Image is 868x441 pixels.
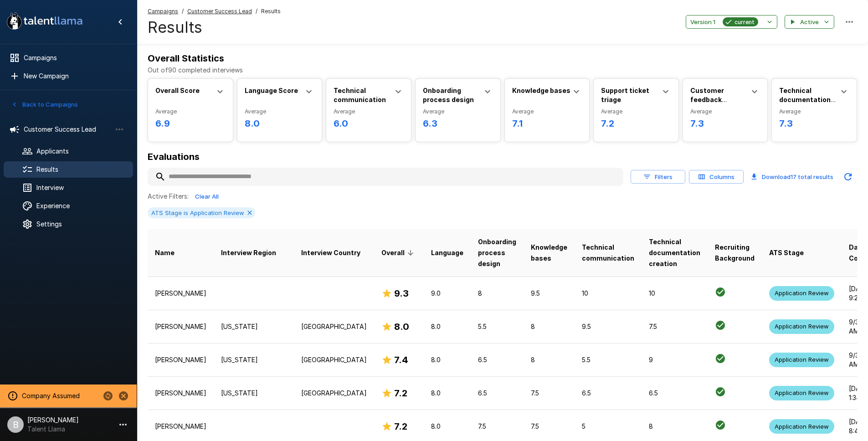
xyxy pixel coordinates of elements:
button: Updated Today - 12:04 PM [839,168,857,186]
span: Average [334,107,404,116]
p: Out of 90 completed interviews [148,66,857,75]
p: [GEOGRAPHIC_DATA] [301,389,367,398]
p: [PERSON_NAME] [155,355,206,364]
h6: 6.9 [155,116,226,131]
h6: 6.0 [334,116,404,131]
b: Overall Statistics [148,53,224,64]
span: / [256,7,257,16]
p: [GEOGRAPHIC_DATA] [301,355,367,364]
p: 8 [531,322,567,331]
p: Active Filters: [148,192,189,201]
svg: Criteria Met [715,420,726,431]
b: Evaluations [148,151,200,162]
h6: 6.3 [423,116,493,131]
p: 7.5 [478,422,516,431]
button: Version 1current [686,15,777,29]
p: 8.0 [431,389,463,398]
span: Average [512,107,582,116]
span: Application Review [769,322,834,331]
span: Knowledge bases [531,242,567,264]
svg: Criteria Met [715,353,726,364]
span: Interview Region [221,247,276,258]
h6: 7.1 [512,116,582,131]
svg: Criteria Met [715,386,726,397]
span: ATS Stage [769,247,804,258]
span: Average [155,107,226,116]
span: Application Review [769,422,834,431]
b: Language Score [245,87,298,94]
p: 7.5 [649,322,700,331]
p: 9 [649,355,700,364]
p: 8 [649,422,700,431]
p: [US_STATE] [221,322,287,331]
p: 6.5 [478,389,516,398]
p: 8.0 [431,422,463,431]
b: Support ticket triage [601,87,649,103]
h6: 9.3 [394,286,409,301]
p: [PERSON_NAME] [155,422,206,431]
span: Average [779,107,849,116]
span: Version 1 [690,17,715,27]
span: Average [601,107,671,116]
h6: 8.0 [394,319,409,334]
b: Knowledge bases [512,87,570,94]
span: Interview Country [301,247,360,258]
p: [PERSON_NAME] [155,289,206,298]
span: Application Review [769,389,834,397]
u: Customer Success Lead [187,8,252,15]
p: [GEOGRAPHIC_DATA] [301,322,367,331]
p: [PERSON_NAME] [155,389,206,398]
u: Campaigns [148,8,178,15]
p: 8.0 [431,322,463,331]
p: 5.5 [478,322,516,331]
b: Onboarding process design [423,87,474,103]
span: Application Review [769,289,834,297]
button: Filters [631,170,685,184]
p: 9.5 [531,289,567,298]
h6: 7.2 [601,116,671,131]
b: Technical communication [334,87,386,103]
h6: 7.3 [690,116,760,131]
p: [US_STATE] [221,355,287,364]
b: Overall Score [155,87,200,94]
span: current [731,17,758,27]
button: Download17 total results [747,168,837,186]
b: Customer feedback management [690,87,735,113]
span: / [182,7,184,16]
span: Overall [381,247,416,258]
span: Recruiting Background [715,242,755,264]
p: 7.5 [531,389,567,398]
p: 8.0 [431,355,463,364]
h6: 8.0 [245,116,315,131]
span: Application Review [769,355,834,364]
p: 6.5 [478,355,516,364]
h6: 7.2 [394,386,407,400]
p: 6.5 [649,389,700,398]
svg: Criteria Met [715,287,726,297]
p: 6.5 [582,389,634,398]
button: Columns [689,170,744,184]
p: 9.5 [582,322,634,331]
h4: Results [148,18,281,37]
p: 5.5 [582,355,634,364]
h6: 7.2 [394,419,407,434]
span: Language [431,247,463,258]
span: Name [155,247,175,258]
p: 9.0 [431,289,463,298]
b: Technical documentation creation [779,87,836,113]
p: 7.5 [531,422,567,431]
svg: Criteria Met [715,320,726,331]
span: Results [261,7,281,16]
span: Average [690,107,760,116]
span: ATS Stage is Application Review [148,209,248,216]
p: 8 [531,355,567,364]
div: ATS Stage is Application Review [148,207,255,218]
p: [PERSON_NAME] [155,322,206,331]
p: 5 [582,422,634,431]
button: Clear All [192,190,221,204]
p: 10 [649,289,700,298]
span: Technical communication [582,242,634,264]
span: Average [423,107,493,116]
h6: 7.3 [779,116,849,131]
span: Technical documentation creation [649,236,700,269]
